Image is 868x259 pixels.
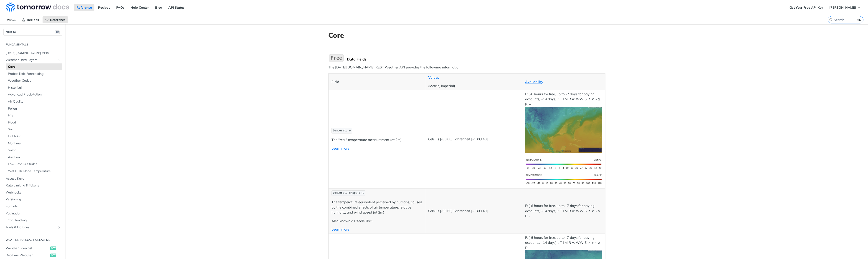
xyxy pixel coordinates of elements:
p: F: [-6 hours for free, up to -7 days for paying accounts, +14 days] I: T I M R A: WW S: ∧ ∨ ~ ⧖ P: + [525,92,602,153]
span: Wet Bulb Globe Temperature [8,169,61,174]
a: Realtime Weatherget [3,252,62,259]
span: Access Keys [6,176,61,181]
span: Weather Forecast [6,246,49,251]
span: Formats [6,204,61,209]
svg: Search [829,18,833,22]
span: [DATE][DOMAIN_NAME] APIs [6,51,61,55]
p: The [DATE][DOMAIN_NAME] REST Weather API provides the following information [328,65,605,70]
p: The "real" temperature measurement (at 2m) [332,137,422,143]
a: Wet Bulb Globe Temperature [6,168,62,175]
span: Weather Codes [8,78,61,83]
span: Solar [8,148,61,153]
p: The temperature equivalent perceived by humans, caused by the combined effects of air temperature... [332,200,422,215]
button: JUMP TO⌘/ [3,29,62,36]
a: Maritime [6,140,62,147]
span: temperatureApparent [333,191,364,195]
span: Pollen [8,106,61,111]
h1: Core [328,31,605,39]
a: Error Handling [3,217,62,224]
span: temperature [333,129,351,132]
span: Soil [8,127,61,132]
span: Aviation [8,155,61,160]
span: Probabilistic Forecasting [8,72,61,76]
span: Low-Level Altitudes [8,162,61,166]
span: Lightning [8,134,61,139]
button: Hide subpages for Weather Data Layers [57,58,61,62]
span: Flood [8,120,61,125]
button: [PERSON_NAME] [827,4,863,11]
span: Fire [8,113,61,118]
img: Tomorrow.io Weather API Docs [6,3,69,12]
a: [DATE][DOMAIN_NAME] APIs [3,50,62,56]
a: Learn more [332,227,349,231]
h2: Weather Forecast & realtime [3,238,62,242]
a: Aviation [6,154,62,161]
a: Air Quality [6,98,62,105]
button: Show subpages for Tools & Libraries [57,226,61,229]
p: F: [-6 hours for free, up to -7 days for paying accounts, +14 days] I: T I M R A: WW S: ∧ ∨ ~ ⧖ P: - [525,203,602,219]
p: Celsius [-90,60] Fahrenheit [-130,140] [428,137,519,142]
a: Webhooks [3,189,62,196]
span: Expand image [525,177,602,181]
a: Get Your Free API Key [787,4,826,11]
span: Error Handling [6,218,61,223]
p: Field [332,79,422,85]
a: Probabilistic Forecasting [6,70,62,77]
span: Core [8,65,61,69]
a: Historical [6,84,62,91]
span: Reference [50,18,66,22]
a: Low-Level Altitudes [6,161,62,168]
a: Soil [6,126,62,133]
span: Versioning [6,197,61,202]
span: Historical [8,85,61,90]
h2: Fundamentals [3,43,62,47]
a: Advanced Precipitation [6,91,62,98]
span: Weather Data Layers [6,58,56,62]
a: Rate Limiting & Tokens [3,182,62,189]
span: Webhooks [6,190,61,195]
span: Air Quality [8,99,61,104]
p: Celsius [-90,60] Fahrenheit [-130,140] [428,209,519,214]
a: Recipes [19,16,41,23]
a: Formats [3,203,62,210]
a: Lightning [6,133,62,140]
kbd: ⌘K [856,18,862,22]
a: Core [6,63,62,70]
a: Learn more [332,146,349,151]
a: Weather Forecastget [3,245,62,252]
span: get [50,254,56,257]
span: Maritime [8,141,61,146]
span: Tools & Libraries [6,225,56,230]
span: v4.0.1 [5,16,18,23]
a: Flood [6,119,62,126]
a: Reference [74,4,94,11]
p: Also known as "feels like". [332,219,422,224]
a: Weather Codes [6,77,62,84]
a: Availability [525,80,543,84]
a: API Status [166,4,187,11]
a: Weather Data LayersHide subpages for Weather Data Layers [3,57,62,63]
a: Access Keys [3,175,62,182]
p: (Metric, Imperial) [428,83,519,89]
a: Values [428,75,439,80]
span: Advanced Precipitation [8,92,61,97]
a: FAQs [114,4,127,11]
span: Expand image [525,161,602,166]
span: Expand image [525,128,602,132]
a: Solar [6,147,62,154]
a: Blog [153,4,165,11]
span: ⌘/ [55,30,60,34]
a: Tools & LibrariesShow subpages for Tools & Libraries [3,224,62,231]
a: Reference [43,16,68,23]
span: get [50,246,56,250]
div: Data Fields [347,57,605,61]
a: Recipes [96,4,113,11]
a: Versioning [3,196,62,203]
a: Fire [6,112,62,119]
span: Rate Limiting & Tokens [6,183,61,188]
a: Pollen [6,105,62,112]
span: Pagination [6,211,61,216]
a: Pagination [3,210,62,217]
span: Realtime Weather [6,253,49,258]
span: Recipes [27,18,39,22]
